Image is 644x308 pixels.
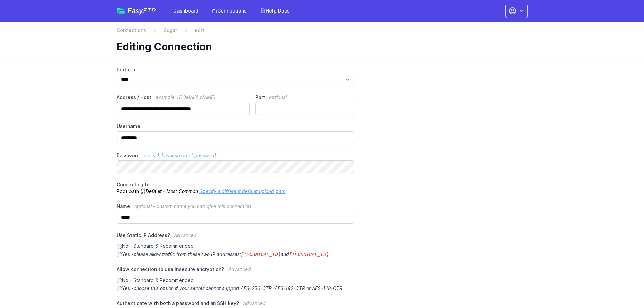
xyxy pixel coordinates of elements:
[117,243,354,250] label: No - Standard & Recommended
[269,94,287,100] span: optional
[117,203,354,210] label: Name
[208,5,251,17] a: Connections
[127,7,156,14] span: Easy
[117,123,354,130] label: Username
[117,244,122,249] input: No - Standard & Recommended
[195,27,204,34] span: edit
[164,27,177,34] a: Sugar
[117,66,354,73] label: Protocol
[255,94,354,101] label: Port
[289,252,329,257] code: [TECHNICAL_ID]
[117,181,354,195] p: Root path (/)
[241,252,281,257] code: [TECHNICAL_ID]
[117,266,354,277] label: Allow connection to use insecure encryption?
[117,278,122,283] input: No - Standard & Recommended
[199,188,286,194] a: Specify a different default upload path
[117,252,122,257] input: Yes -please allow traffic from these two IP addresses:[TECHNICAL_ID]and[TECHNICAL_ID]
[134,285,342,291] i: choose this option if your server cannot support AES-256-CTR, AES-192-CTR or AES-128-CTR
[169,5,202,17] a: Dashboard
[117,232,354,243] label: Use Static IP Address?
[156,94,215,100] span: example: [DOMAIN_NAME]
[117,41,522,53] h1: Editing Connection
[228,266,251,272] span: Advanced
[117,286,122,291] input: Yes -choose this option if your server cannot support AES-256-CTR, AES-192-CTR or AES-128-CTR
[117,8,125,14] img: easyftp_logo.png
[117,7,156,14] a: EasyFTP
[174,232,197,238] span: Advanced
[117,182,151,187] span: Connecting to:
[144,152,216,158] a: use ssh key instead of password
[117,27,146,34] a: Connections
[117,27,528,38] nav: Breadcrumb
[243,300,266,306] span: Advanced
[117,152,354,159] label: Password
[117,94,250,101] label: Address / Host
[134,203,251,209] span: optional - custom name you can give this connection
[117,285,354,292] label: Yes -
[134,251,329,257] i: please allow traffic from these two IP addresses: and
[117,251,354,258] label: Yes -
[117,277,354,284] label: No - Standard & Recommended
[256,5,294,17] a: Help Docs
[146,188,198,194] i: Default - Most Common
[143,7,156,15] span: FTP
